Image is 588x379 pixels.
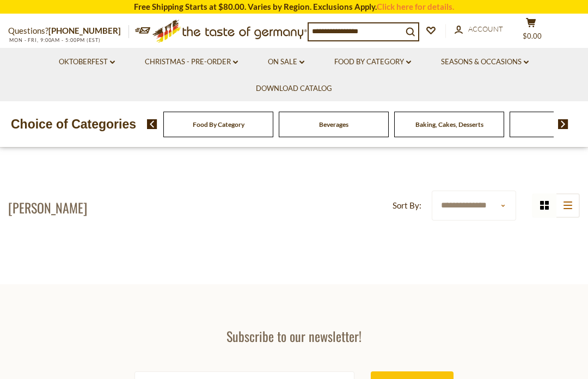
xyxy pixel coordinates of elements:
[319,120,348,129] a: Beverages
[455,23,503,35] a: Account
[145,56,238,68] a: Christmas - PRE-ORDER
[59,56,115,68] a: Oktoberfest
[8,199,87,216] h1: [PERSON_NAME]
[415,120,483,129] a: Baking, Cakes, Desserts
[147,119,157,129] img: previous arrow
[256,83,332,95] a: Download Catalog
[377,2,454,11] a: Click here for details.
[8,37,101,43] span: MON - FRI, 9:00AM - 5:00PM (EST)
[8,24,129,38] p: Questions?
[193,120,244,129] a: Food By Category
[334,56,411,68] a: Food By Category
[558,119,568,129] img: next arrow
[268,56,304,68] a: On Sale
[514,17,547,45] button: $0.00
[48,26,121,35] a: [PHONE_NUMBER]
[523,32,542,40] span: $0.00
[441,56,529,68] a: Seasons & Occasions
[468,25,503,33] span: Account
[393,199,421,212] label: Sort By:
[134,328,454,344] h3: Subscribe to our newsletter!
